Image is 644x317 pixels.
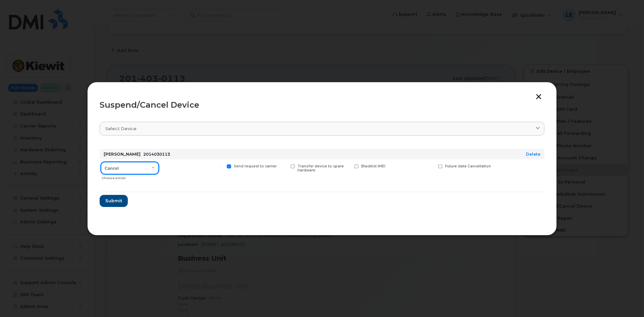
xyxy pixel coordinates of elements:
div: Choose action [102,173,159,181]
button: Submit [100,195,128,207]
span: 2014030113 [143,152,170,157]
span: Select device [105,125,137,132]
a: Select device [100,122,544,136]
input: Blacklist IMEI [346,164,350,168]
iframe: Messenger Launcher [615,288,639,312]
span: Blacklist IMEI [361,164,385,168]
span: Submit [105,198,122,204]
input: Send request to carrier [219,164,222,168]
span: Transfer device to spare hardware [298,164,344,173]
span: Future date Cancellation [445,164,491,168]
input: Future date Cancellation [430,164,433,168]
span: Send request to carrier [234,164,277,168]
strong: [PERSON_NAME] [104,152,141,157]
input: Transfer device to spare hardware [282,164,286,168]
div: Suspend/Cancel Device [100,101,544,109]
a: Delete [526,152,540,157]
